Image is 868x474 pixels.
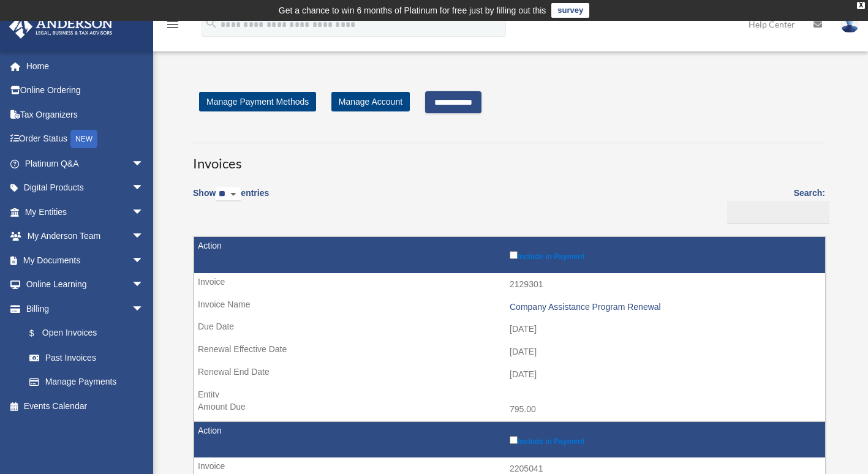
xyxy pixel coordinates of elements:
[510,302,819,312] div: Company Assistance Program Renewal
[193,186,269,214] label: Show entries
[9,224,162,249] a: My Anderson Teamarrow_drop_down
[9,102,162,127] a: Tax Organizers
[132,296,156,322] span: arrow_drop_down
[551,3,589,18] a: survey
[194,398,825,421] td: 795.00
[331,92,410,111] a: Manage Account
[279,3,546,18] div: Get a chance to win 6 months of Platinum for free just by filling out this
[510,251,518,259] input: Include in Payment
[9,200,162,224] a: My Entitiesarrow_drop_down
[9,78,162,103] a: Online Ordering
[194,273,825,296] td: 2129301
[165,21,180,32] a: menu
[132,200,156,225] span: arrow_drop_down
[9,176,162,200] a: Digital Productsarrow_drop_down
[132,176,156,201] span: arrow_drop_down
[193,143,825,173] h3: Invoices
[216,187,241,201] select: Showentries
[857,2,865,9] div: close
[132,273,156,298] span: arrow_drop_down
[840,15,859,33] img: User Pic
[6,15,116,39] img: Anderson Advisors Platinum Portal
[9,54,162,78] a: Home
[17,321,150,346] a: $Open Invoices
[132,224,156,249] span: arrow_drop_down
[36,326,42,341] span: $
[165,17,180,32] i: menu
[510,434,819,446] label: Include in Payment
[727,201,829,224] input: Search:
[17,345,156,370] a: Past Invoices
[9,273,162,297] a: Online Learningarrow_drop_down
[70,130,97,148] div: NEW
[9,296,156,321] a: Billingarrow_drop_down
[205,17,218,30] i: search
[194,318,825,341] td: [DATE]
[9,127,162,152] a: Order StatusNEW
[132,248,156,273] span: arrow_drop_down
[9,394,162,418] a: Events Calendar
[9,151,162,176] a: Platinum Q&Aarrow_drop_down
[199,92,316,111] a: Manage Payment Methods
[510,436,518,444] input: Include in Payment
[132,151,156,176] span: arrow_drop_down
[9,248,162,273] a: My Documentsarrow_drop_down
[194,363,825,386] td: [DATE]
[194,340,825,364] td: [DATE]
[510,249,819,261] label: Include in Payment
[17,370,156,394] a: Manage Payments
[723,186,825,224] label: Search:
